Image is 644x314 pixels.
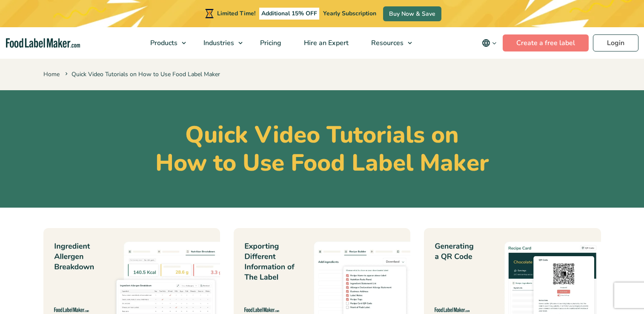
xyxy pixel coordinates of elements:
[148,38,178,48] span: Products
[192,27,247,59] a: Industries
[323,9,376,17] span: Yearly Subscription
[293,27,358,59] a: Hire an Expert
[43,70,60,78] a: Home
[383,6,441,21] a: Buy Now & Save
[249,27,291,59] a: Pricing
[369,38,404,48] span: Resources
[259,8,319,20] span: Additional 15% OFF
[139,27,190,59] a: Products
[593,34,638,51] a: Login
[503,34,589,51] a: Create a free label
[43,121,601,177] h1: Quick Video Tutorials on How to Use Food Label Maker
[258,38,282,48] span: Pricing
[63,70,220,78] span: Quick Video Tutorials on How to Use Food Label Maker
[217,9,255,17] span: Limited Time!
[360,27,416,59] a: Resources
[301,38,349,48] span: Hire an Expert
[201,38,235,48] span: Industries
